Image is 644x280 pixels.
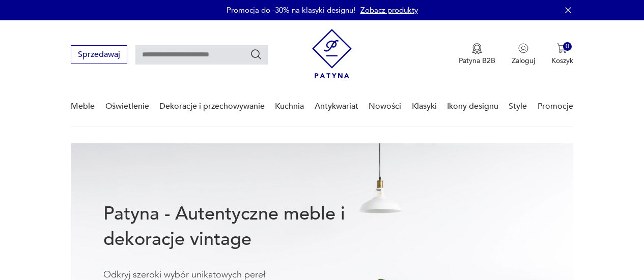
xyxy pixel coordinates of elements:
[312,29,352,78] img: Patyna - sklep z meblami i dekoracjami vintage
[538,87,573,126] a: Promocje
[447,87,498,126] a: Ikony designu
[551,43,573,66] button: 0Koszyk
[369,87,401,126] a: Nowości
[103,201,374,252] h1: Patyna - Autentyczne meble i dekoracje vintage
[159,87,265,126] a: Dekoracje i przechowywanie
[518,43,528,53] img: Ikonka użytkownika
[509,87,527,126] a: Style
[315,87,358,126] a: Antykwariat
[512,56,535,66] p: Zaloguj
[563,42,572,51] div: 0
[71,45,127,64] button: Sprzedawaj
[360,5,418,15] a: Zobacz produkty
[551,56,573,66] p: Koszyk
[71,87,95,126] a: Meble
[275,87,304,126] a: Kuchnia
[412,87,437,126] a: Klasyki
[512,43,535,66] button: Zaloguj
[250,48,262,60] button: Szukaj
[71,52,127,59] a: Sprzedawaj
[459,43,495,66] button: Patyna B2B
[557,43,567,53] img: Ikona koszyka
[105,87,149,126] a: Oświetlenie
[459,43,495,66] a: Ikona medaluPatyna B2B
[472,43,482,54] img: Ikona medalu
[459,56,495,66] p: Patyna B2B
[227,5,355,15] p: Promocja do -30% na klasyki designu!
